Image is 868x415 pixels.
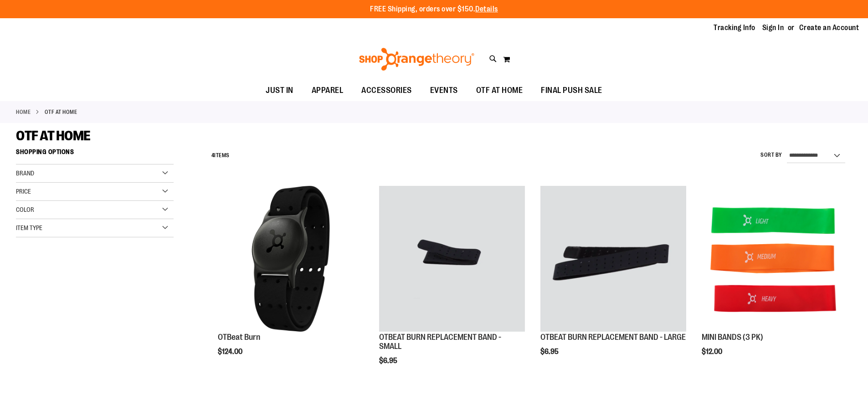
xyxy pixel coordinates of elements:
[540,186,686,333] a: OTBEAT BURN REPLACEMENT BAND - LARGE
[702,186,847,332] img: MINI BANDS (3 PK)
[303,80,353,101] a: APPAREL
[16,224,42,231] span: Item Type
[352,80,421,101] a: ACCESSORIES
[702,333,763,342] a: MINI BANDS (3 PK)
[540,186,686,332] img: OTBEAT BURN REPLACEMENT BAND - LARGE
[467,80,532,101] a: OTF AT HOME
[540,348,560,356] span: $6.95
[16,188,31,195] span: Price
[257,80,303,101] a: JUST IN
[16,144,174,164] strong: Shopping Options
[702,186,847,333] a: MINI BANDS (3 PK)
[218,348,244,356] span: $124.00
[379,333,501,351] a: OTBEAT BURN REPLACEMENT BAND - SMALL
[211,152,215,159] span: 4
[421,80,467,101] a: EVENTS
[714,23,755,33] a: Tracking Info
[218,186,364,332] img: Main view of OTBeat Burn 6.0-C
[540,333,686,342] a: OTBEAT BURN REPLACEMENT BAND - LARGE
[379,186,525,333] a: OTBEAT BURN REPLACEMENT BAND - SMALL
[475,5,498,13] a: Details
[476,80,523,101] span: OTF AT HOME
[211,149,230,163] h2: Items
[45,108,77,116] strong: OTF AT HOME
[541,80,602,101] span: FINAL PUSH SALE
[16,108,31,116] a: Home
[799,23,859,33] a: Create an Account
[536,181,691,379] div: product
[218,333,260,342] a: OTBeat Burn
[697,181,852,379] div: product
[379,186,525,332] img: OTBEAT BURN REPLACEMENT BAND - SMALL
[370,4,498,15] p: FREE Shipping, orders over $150.
[762,23,784,33] a: Sign In
[312,80,344,101] span: APPAREL
[266,80,293,101] span: JUST IN
[16,169,34,177] span: Brand
[532,80,611,101] a: FINAL PUSH SALE
[702,348,724,356] span: $12.00
[375,181,529,388] div: product
[16,206,34,213] span: Color
[379,357,399,365] span: $6.95
[16,128,91,143] span: OTF AT HOME
[218,186,364,333] a: Main view of OTBeat Burn 6.0-C
[361,80,412,101] span: ACCESSORIES
[760,151,782,159] label: Sort By
[213,181,368,379] div: product
[430,80,458,101] span: EVENTS
[358,48,476,71] img: Shop Orangetheory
